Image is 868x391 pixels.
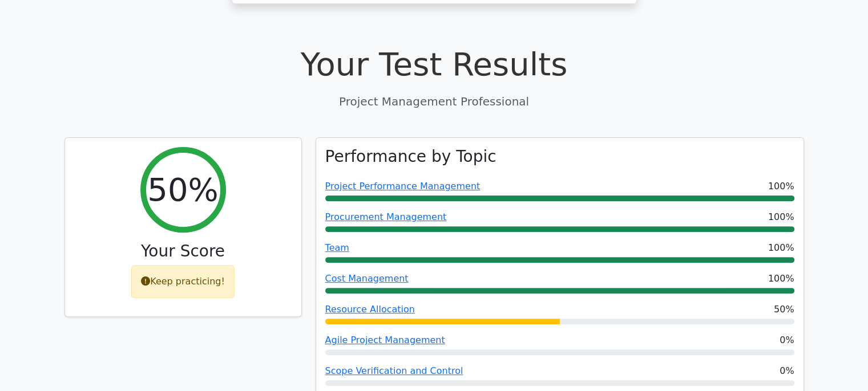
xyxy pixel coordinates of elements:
[768,180,794,193] span: 100%
[325,211,447,222] a: Procurement Management
[74,242,292,261] h3: Your Score
[768,241,794,255] span: 100%
[325,147,496,166] h3: Performance by Topic
[325,181,481,192] a: Project Performance Management
[768,210,794,224] span: 100%
[147,170,218,209] h2: 50%
[325,273,409,284] a: Cost Management
[64,45,804,83] h1: Your Test Results
[325,304,415,315] a: Resource Allocation
[768,272,794,286] span: 100%
[131,265,235,298] div: Keep practicing!
[325,335,445,345] a: Agile Project Management
[780,333,794,347] span: 0%
[325,365,463,376] a: Scope Verification and Control
[774,303,794,316] span: 50%
[64,93,804,110] p: Project Management Professional
[325,242,349,253] a: Team
[780,364,794,378] span: 0%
